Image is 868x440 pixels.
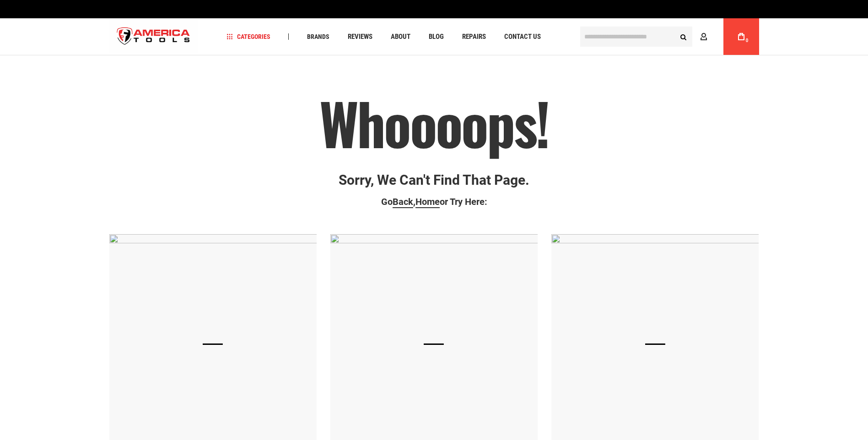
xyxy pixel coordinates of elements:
a: store logo [109,20,198,54]
img: America Tools [109,20,198,54]
span: Contact Us [504,33,541,40]
a: Brands [303,31,334,43]
a: Categories [222,31,275,43]
a: Repairs [458,31,490,43]
a: Home [415,196,440,208]
a: Back [393,196,413,208]
span: 0 [746,38,749,43]
a: 0 [733,18,750,55]
a: Blog [425,31,448,43]
span: About [391,33,410,40]
button: Search [675,28,692,45]
span: Reviews [348,33,372,40]
span: Blog [429,33,444,40]
span: Categories [226,33,270,40]
span: Brands [307,33,329,40]
p: Sorry, we can't find that page. [109,172,759,188]
a: Contact Us [500,31,545,43]
span: Back [393,196,413,207]
span: Home [415,196,440,207]
span: Repairs [462,33,486,40]
a: About [387,31,415,43]
h1: Whoooops! [109,92,759,154]
a: Reviews [344,31,377,43]
p: Go , or Try Here: [109,197,759,207]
